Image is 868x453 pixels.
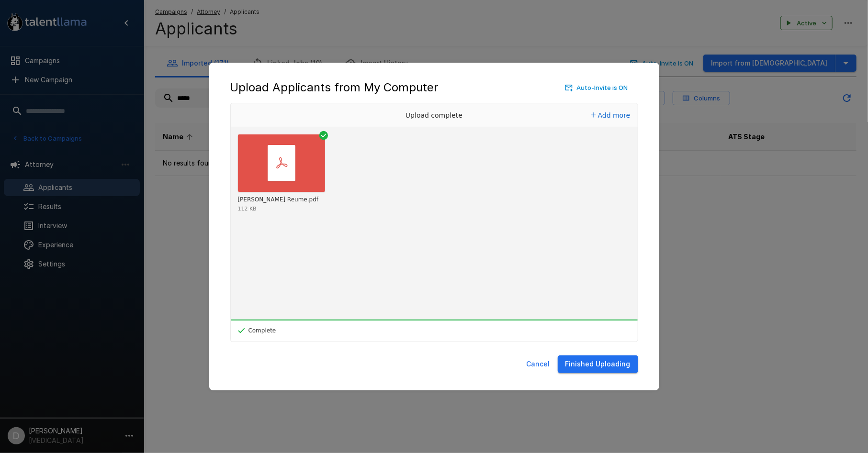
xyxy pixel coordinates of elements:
[238,206,257,211] div: 112 KB
[231,320,278,342] div: Complete
[362,103,506,127] div: Upload complete
[598,111,631,119] span: Add more
[238,328,276,333] div: Complete
[558,355,638,373] button: Finished Uploading
[587,109,634,122] button: Add more files
[230,103,638,342] div: Uppy Dashboard
[563,80,631,95] button: Auto-Invite is ON
[230,80,638,95] div: Upload Applicants from My Computer
[238,196,319,204] div: Yida Zhang Reume.pdf
[523,355,554,373] button: Cancel
[231,320,638,320] div: 100%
